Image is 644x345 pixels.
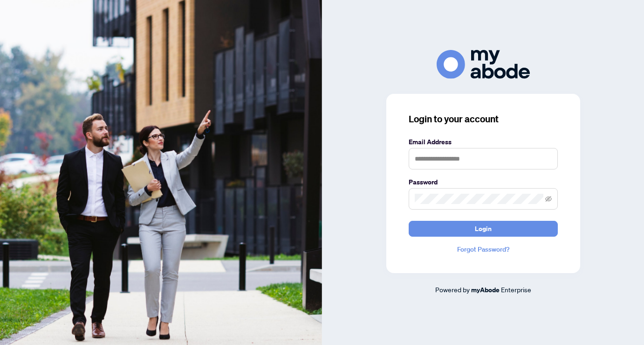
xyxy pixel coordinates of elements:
label: Email Address [409,137,558,147]
label: Password [409,177,558,187]
span: Powered by [435,285,470,294]
a: myAbode [471,285,500,295]
button: Login [409,221,558,237]
span: Login [475,221,492,236]
h3: Login to your account [409,113,558,126]
img: ma-logo [437,50,530,78]
span: eye-invisible [545,196,552,202]
a: Forgot Password? [409,244,558,254]
span: Enterprise [501,285,531,294]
